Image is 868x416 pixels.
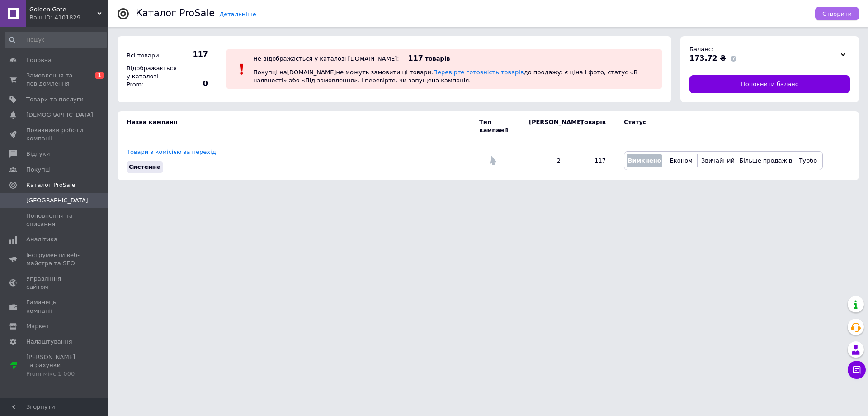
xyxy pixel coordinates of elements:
[700,154,736,167] button: Звичайний
[26,96,84,104] span: Товари та послуги
[425,55,450,62] span: товарів
[26,196,88,205] span: [GEOGRAPHIC_DATA]
[26,370,84,378] div: Prom мікс 1 000
[520,111,570,141] td: [PERSON_NAME]
[124,49,174,62] div: Всі товари:
[118,111,479,141] td: Назва кампанії
[796,154,820,167] button: Турбо
[26,56,52,64] span: Головна
[26,212,84,228] span: Поповнення та списання
[176,49,208,59] span: 117
[124,62,174,91] div: Відображається у каталозі Prom:
[26,322,49,330] span: Маркет
[689,75,850,93] a: Поповнити баланс
[848,361,866,379] button: Чат з покупцем
[26,353,84,378] span: [PERSON_NAME] та рахунки
[235,62,249,76] img: :exclamation:
[615,111,823,141] td: Статус
[627,154,662,167] button: Вимкнено
[822,10,852,17] span: Створити
[26,338,72,346] span: Налаштування
[26,298,84,315] span: Гаманець компанії
[815,7,859,20] button: Створити
[127,148,216,155] a: Товари з комісією за перехід
[408,54,423,62] span: 117
[176,79,208,89] span: 0
[26,166,51,174] span: Покупці
[26,235,57,244] span: Аналітика
[488,156,497,165] img: Комісія за перехід
[799,157,817,164] span: Турбо
[29,14,108,22] div: Ваш ID: 4101829
[689,54,726,62] span: 173.72 ₴
[741,80,798,88] span: Поповнити баланс
[219,11,256,18] a: Детальніше
[570,141,615,180] td: 117
[520,141,570,180] td: 2
[433,69,524,76] a: Перевірте готовність товарів
[739,157,792,164] span: Більше продажів
[627,157,661,164] span: Вимкнено
[479,111,520,141] td: Тип кампанії
[95,72,104,79] span: 1
[26,126,84,143] span: Показники роботи компанії
[667,154,695,167] button: Економ
[253,55,399,62] div: Не відображається у каталозі [DOMAIN_NAME]:
[5,32,107,48] input: Пошук
[689,46,713,53] span: Баланс:
[701,157,735,164] span: Звичайний
[26,181,75,189] span: Каталог ProSale
[741,154,791,167] button: Більше продажів
[670,157,693,164] span: Економ
[129,163,161,170] span: Системна
[26,72,84,88] span: Замовлення та повідомлення
[26,251,84,268] span: Інструменти веб-майстра та SEO
[26,275,84,291] span: Управління сайтом
[26,111,93,119] span: [DEMOGRAPHIC_DATA]
[570,111,615,141] td: Товарів
[26,150,50,158] span: Відгуки
[29,5,97,14] span: Golden Gate
[136,9,215,18] div: Каталог ProSale
[253,69,637,84] span: Покупці на [DOMAIN_NAME] не можуть замовити ці товари. до продажу: є ціна і фото, статус «В наявн...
